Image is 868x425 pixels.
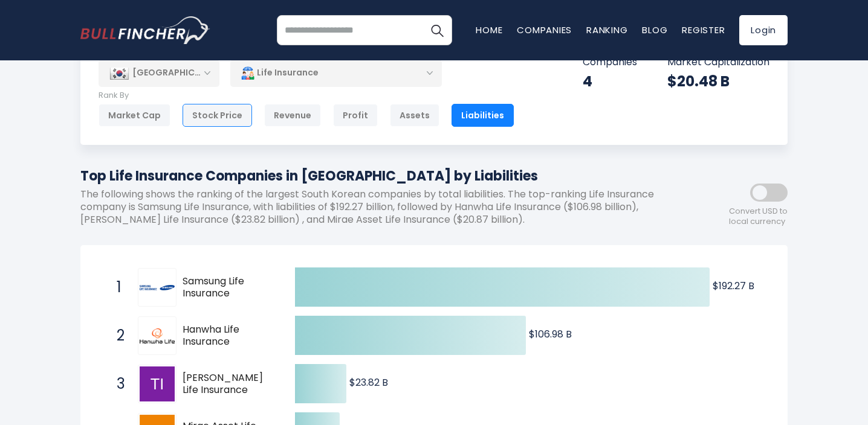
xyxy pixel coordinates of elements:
p: Companies [583,56,637,69]
div: $20.48 B [667,72,769,91]
div: Profit [333,104,378,127]
div: Life Insurance [230,59,442,87]
img: Tong Yang Life Insurance [140,366,175,401]
a: Ranking [586,24,627,36]
span: Convert USD to local currency [729,206,788,227]
a: Go to homepage [80,16,210,44]
div: Market Cap [99,104,170,127]
span: Hanwha Life Insurance [183,324,274,349]
span: 3 [111,374,123,394]
div: Liabilities [452,104,514,127]
p: Market Capitalization [667,56,769,69]
div: Revenue [264,104,321,127]
span: 2 [111,325,123,346]
div: [GEOGRAPHIC_DATA] [99,60,219,86]
a: Register [682,24,725,36]
div: 4 [583,72,637,91]
a: Companies [517,24,572,36]
button: Search [422,15,452,45]
text: $23.82 B [349,375,388,389]
text: $192.27 B [713,279,754,293]
p: The following shows the ranking of the largest South Korean companies by total liabilities. The t... [80,188,679,226]
h1: Top Life Insurance Companies in [GEOGRAPHIC_DATA] by Liabilities [80,166,679,186]
div: Stock Price [183,104,252,127]
a: Blog [642,24,667,36]
span: [PERSON_NAME] Life Insurance [183,372,274,397]
img: Samsung Life Insurance [140,285,175,290]
p: Rank By [99,91,514,101]
span: 1 [111,277,123,298]
img: Hanwha Life Insurance [140,328,175,343]
span: Samsung Life Insurance [183,275,274,301]
a: Home [476,24,502,36]
a: Login [739,15,788,45]
text: $106.98 B [529,327,572,341]
img: bullfincher logo [80,16,210,44]
div: Assets [390,104,439,127]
